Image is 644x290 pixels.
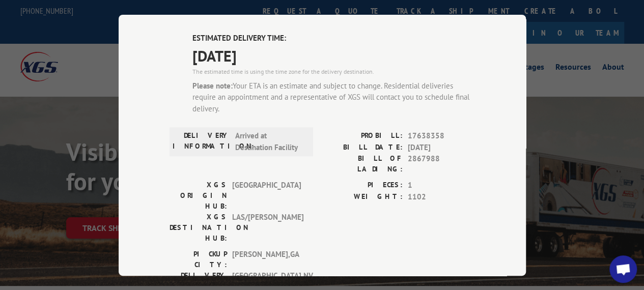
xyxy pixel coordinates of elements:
span: LAS/[PERSON_NAME] [232,212,301,244]
div: Open chat [609,255,637,283]
span: [DATE] [408,141,475,153]
label: XGS DESTINATION HUB: [170,212,227,244]
span: Arrived at Destination Facility [235,130,304,153]
span: 2867988 [408,153,475,175]
span: 17638358 [408,130,475,142]
span: [PERSON_NAME] , GA [232,249,301,270]
div: The estimated time is using the time zone for the delivery destination. [192,67,475,76]
label: PICKUP CITY: [170,249,227,270]
span: [DATE] [192,44,475,67]
label: ESTIMATED DELIVERY TIME: [192,33,475,44]
strong: Please note: [192,80,233,90]
label: WEIGHT: [322,191,403,202]
label: BILL DATE: [322,141,403,153]
span: 1 [408,180,475,191]
label: PROBILL: [322,130,403,142]
label: DELIVERY INFORMATION: [173,130,230,153]
span: [GEOGRAPHIC_DATA] [232,180,301,212]
label: BILL OF LADING: [322,153,403,175]
label: PIECES: [322,180,403,191]
span: 1102 [408,191,475,202]
div: Your ETA is an estimate and subject to change. Residential deliveries require an appointment and ... [192,80,475,114]
label: XGS ORIGIN HUB: [170,180,227,212]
